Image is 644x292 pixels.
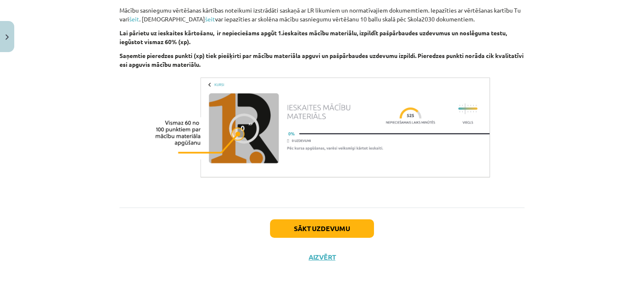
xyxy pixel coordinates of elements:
p: Mācību sasniegumu vērtēšanas kārtības noteikumi izstrādāti saskaņā ar LR likumiem un normatīvajie... [119,6,525,24]
img: icon-close-lesson-0947bae3869378f0d4975bcd49f059093ad1ed9edebbc8119c70593378902aed.svg [5,34,9,40]
a: šeit [205,15,215,23]
button: Sākt uzdevumu [270,219,374,238]
b: Lai pārietu uz ieskaites kārtošanu, ir nepieciešams apgūt 1.ieskaites mācību materiālu, izpildīt ... [119,29,507,45]
a: šeit [129,15,139,23]
button: Aizvērt [306,253,338,261]
b: Saņemtie pieredzes punkti (xp) tiek piešķirti par mācību materiāla apguvi un pašpārbaudes uzdevum... [119,52,524,68]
